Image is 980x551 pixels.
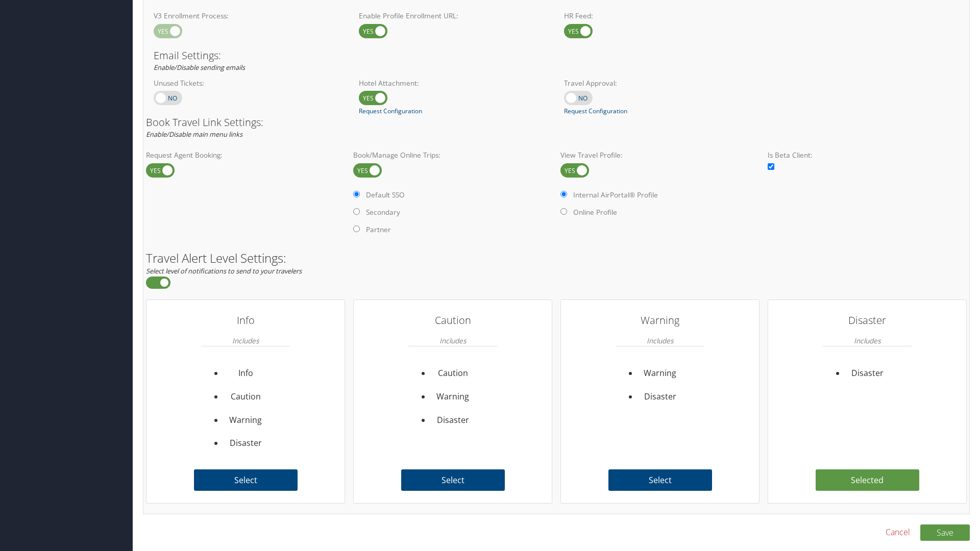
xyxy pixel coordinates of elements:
[146,130,242,139] em: Enable/Disable main menu links
[854,331,880,350] em: Includes
[154,63,245,72] em: Enable/Disable sending emails
[359,107,422,116] a: Request Configuration
[224,385,268,409] li: Caution
[366,190,405,200] label: Default SSO
[845,362,890,385] li: Disaster
[146,252,967,264] h2: Travel Alert Level Settings:
[560,150,759,160] label: View Travel Profile:
[366,224,391,235] label: Partner
[224,432,268,455] li: Disaster
[573,207,617,217] label: Online Profile
[359,78,549,88] label: Hotel Attachment:
[886,526,910,538] a: Cancel
[154,11,344,21] label: V3 Enrollment Process:
[146,117,967,128] h3: Book Travel Link Settings:
[431,385,475,409] li: Warning
[401,469,505,491] label: Select
[431,409,475,432] li: Disaster
[224,409,268,432] li: Warning
[920,524,970,541] button: Save
[154,78,344,88] label: Unused Tickets:
[564,11,754,21] label: HR Feed:
[146,266,302,275] em: Select level of notifications to send to your travelers
[638,385,682,409] li: Disaster
[224,362,268,385] li: Info
[366,207,400,217] label: Secondary
[154,51,959,61] h3: Email Settings:
[439,331,466,350] em: Includes
[564,78,754,88] label: Travel Approval:
[647,331,673,350] em: Includes
[564,107,627,116] a: Request Configuration
[359,11,549,21] label: Enable Profile Enrollment URL:
[408,310,497,331] h3: Caution
[608,469,712,491] label: Select
[431,362,475,385] li: Caution
[232,331,259,350] em: Includes
[816,469,919,491] label: Selected
[201,310,290,331] h3: Info
[638,362,682,385] li: Warning
[146,150,345,160] label: Request Agent Booking:
[616,310,704,331] h3: Warning
[573,190,658,200] label: Internal AirPortal® Profile
[194,469,298,491] label: Select
[768,150,967,160] label: Is Beta Client:
[823,310,912,331] h3: Disaster
[353,150,552,160] label: Book/Manage Online Trips:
